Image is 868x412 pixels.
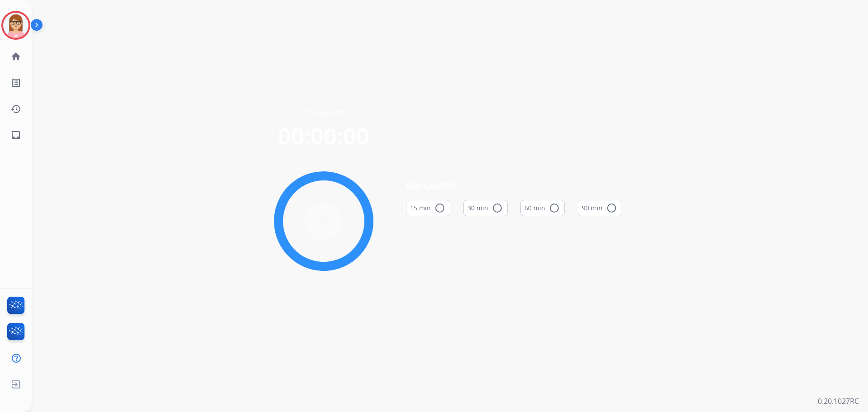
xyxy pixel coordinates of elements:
mat-icon: home [10,51,21,62]
button: 90 min [578,200,622,216]
button: 60 min [520,200,565,216]
p: 0.20.1027RC [818,396,859,407]
span: Time left [306,107,342,119]
mat-icon: radio_button_unchecked [434,203,445,213]
mat-icon: history [10,104,21,114]
button: 30 min [463,200,508,216]
img: avatar [3,13,28,38]
mat-icon: radio_button_unchecked [549,203,560,213]
span: On Lunch [406,176,622,193]
mat-icon: radio_button_unchecked [492,203,503,213]
mat-icon: list_alt [10,77,21,88]
button: 15 min [406,200,450,216]
mat-icon: radio_button_unchecked [606,203,617,213]
mat-icon: inbox [10,130,21,141]
span: 00:00:00 [278,121,369,152]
